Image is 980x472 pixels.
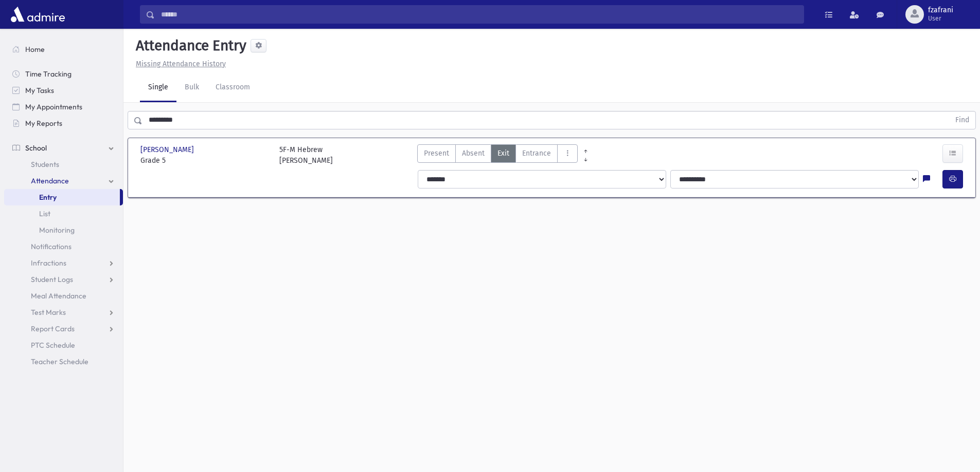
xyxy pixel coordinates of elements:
a: Entry [4,189,120,205]
a: PTC Schedule [4,337,123,353]
span: List [39,209,50,218]
span: Notifications [31,242,72,251]
span: Teacher Schedule [31,357,88,366]
span: Attendance [31,176,69,185]
span: User [928,14,953,23]
span: My Appointments [25,102,82,111]
img: AdmirePro [8,4,67,25]
a: List [4,205,123,222]
span: fzafrani [928,6,953,14]
h5: Attendance Entry [132,37,246,54]
a: Meal Attendance [4,288,123,304]
span: [PERSON_NAME] [140,144,196,155]
a: Monitoring [4,222,123,238]
a: Report Cards [4,320,123,337]
a: Bulk [176,73,207,102]
span: Meal Attendance [31,291,86,300]
span: Entrance [522,148,551,159]
a: Single [140,73,176,102]
a: My Appointments [4,99,123,115]
button: Find [949,111,975,129]
span: Students [31,160,59,169]
input: Search [155,5,804,24]
u: Missing Attendance History [136,60,226,68]
span: Report Cards [31,324,75,333]
span: Monitoring [39,225,75,235]
a: Home [4,41,123,58]
a: Classroom [207,73,258,102]
a: School [4,140,123,156]
span: Grade 5 [140,155,269,166]
a: Student Logs [4,271,123,288]
div: AttTypes [417,144,578,166]
span: Home [25,45,45,54]
span: Exit [497,148,509,159]
a: Test Marks [4,304,123,320]
span: My Tasks [25,86,54,95]
a: Teacher Schedule [4,353,123,370]
a: My Tasks [4,82,123,99]
div: 5F-M Hebrew [PERSON_NAME] [279,144,333,166]
span: PTC Schedule [31,341,75,350]
span: Infractions [31,258,66,268]
span: School [25,143,47,153]
span: Student Logs [31,275,73,284]
a: Missing Attendance History [132,60,226,68]
span: Entry [39,193,57,202]
span: Absent [462,148,485,159]
span: Time Tracking [25,69,72,79]
a: My Reports [4,115,123,131]
a: Infractions [4,255,123,271]
span: My Reports [25,119,62,128]
a: Attendance [4,173,123,189]
span: Test Marks [31,308,66,317]
span: Present [424,148,449,159]
a: Notifications [4,238,123,255]
a: Time Tracking [4,66,123,82]
a: Students [4,156,123,173]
